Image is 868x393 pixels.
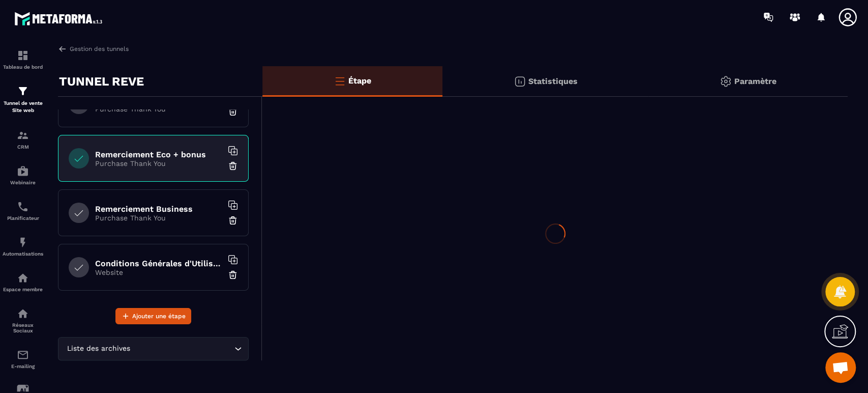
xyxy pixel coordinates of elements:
p: Statistiques [528,76,578,86]
img: automations [17,272,29,284]
img: trash [228,270,238,280]
h6: Remerciement Business [95,204,222,214]
a: automationsautomationsEspace membre [3,264,43,300]
p: Tunnel de vente Site web [3,100,43,114]
img: social-network [17,307,29,320]
a: automationsautomationsAutomatisations [3,229,43,264]
button: Ajouter une étape [115,308,191,324]
p: Automatisations [3,251,43,257]
p: E-mailing [3,363,43,369]
a: formationformationCRM [3,122,43,157]
p: CRM [3,144,43,150]
p: Paramètre [734,76,776,86]
p: Étape [348,76,371,86]
p: TUNNEL REVE [59,71,144,92]
p: Purchase Thank You [95,159,222,167]
img: logo [14,9,106,28]
img: scheduler [17,201,29,213]
img: formation [17,85,29,97]
h6: Conditions Générales d'Utilisation [95,259,222,268]
img: bars-o.4a397970.svg [334,75,346,87]
p: Espace membre [3,287,43,292]
span: Liste des archives [65,343,132,354]
p: Webinaire [3,180,43,185]
a: social-networksocial-networkRéseaux Sociaux [3,300,43,341]
p: Planificateur [3,215,43,221]
img: automations [17,165,29,177]
a: formationformationTunnel de vente Site web [3,77,43,122]
img: trash [228,161,238,171]
img: stats.20deebd0.svg [514,75,526,88]
img: trash [228,106,238,117]
img: email [17,349,29,361]
img: arrow [58,44,67,53]
img: automations [17,236,29,248]
a: schedulerschedulerPlanificateur [3,193,43,229]
a: emailemailE-mailing [3,341,43,377]
a: automationsautomationsWebinaire [3,157,43,193]
img: formation [17,49,29,62]
div: Search for option [58,337,249,360]
div: Ouvrir le chat [825,352,856,383]
h6: Remerciement Eco + bonus [95,150,222,159]
p: Website [95,268,222,276]
img: setting-gr.5f69749f.svg [720,75,732,88]
img: formation [17,129,29,142]
a: formationformationTableau de bord [3,42,43,77]
p: Purchase Thank You [95,214,222,222]
p: Réseaux Sociaux [3,322,43,333]
img: trash [228,215,238,226]
p: Tableau de bord [3,64,43,70]
a: Gestion des tunnels [58,44,129,53]
span: Ajouter une étape [132,311,186,321]
input: Search for option [132,343,232,354]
